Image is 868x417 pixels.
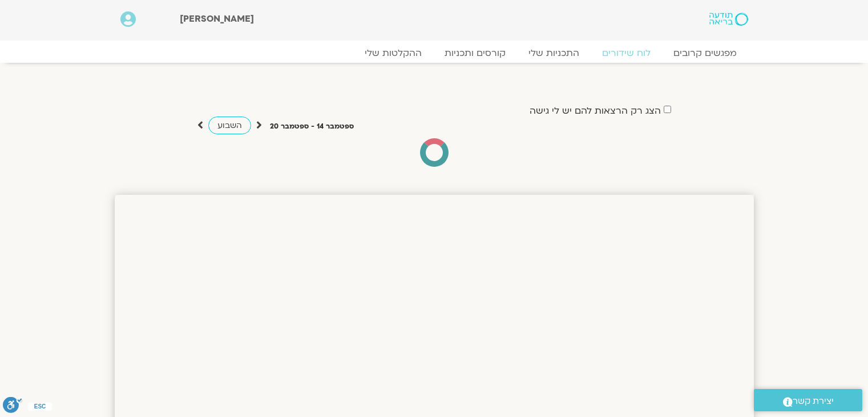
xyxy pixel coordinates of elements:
[793,394,834,409] span: יצירת קשר
[530,106,661,116] label: הצג רק הרצאות להם יש לי גישה
[754,389,862,411] a: יצירת קשר
[270,121,354,133] p: ספטמבר 14 - ספטמבר 20
[591,47,662,59] a: לוח שידורים
[517,47,591,59] a: התכניות שלי
[353,47,433,59] a: ההקלטות שלי
[120,47,748,59] nav: Menu
[662,47,748,59] a: מפגשים קרובים
[180,13,254,25] span: [PERSON_NAME]
[208,117,251,134] a: השבוע
[433,47,517,59] a: קורסים ותכניות
[217,120,242,131] span: השבוע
